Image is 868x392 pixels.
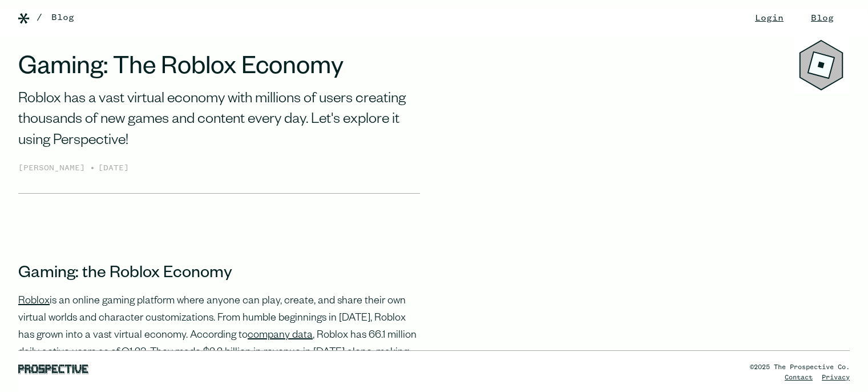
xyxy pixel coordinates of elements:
a: Contact [785,374,813,381]
a: Blog [51,11,74,25]
div: • [90,161,95,175]
a: Roblox [18,296,50,307]
div: ©2025 The Prospective Co. [750,362,850,373]
div: [DATE] [98,162,129,175]
h3: Gaming: the Roblox Economy [18,266,420,284]
a: Privacy [822,374,850,381]
p: ‍ [18,230,420,247]
div: / [37,11,42,25]
div: [PERSON_NAME] [18,162,90,175]
div: Roblox has a vast virtual economy with millions of users creating thousands of new games and cont... [18,90,420,152]
h1: Gaming: The Roblox Economy [18,55,420,85]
